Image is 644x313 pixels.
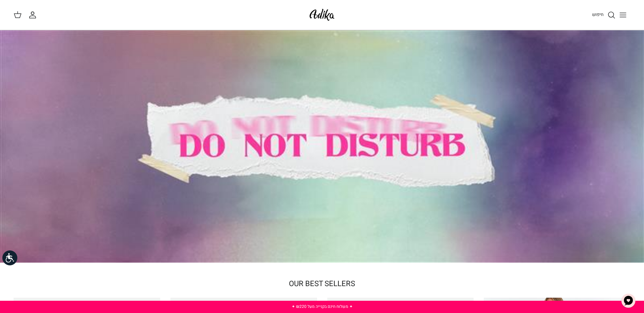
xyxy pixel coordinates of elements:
[592,11,604,18] span: חיפוש
[592,11,615,19] a: חיפוש
[618,291,639,311] button: צ'אט
[289,278,355,289] a: OUR BEST SELLERS
[615,7,630,22] button: Toggle menu
[292,303,353,310] a: ✦ משלוח חינם בקנייה מעל ₪220 ✦
[29,11,39,19] a: החשבון שלי
[308,7,336,23] img: Adika IL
